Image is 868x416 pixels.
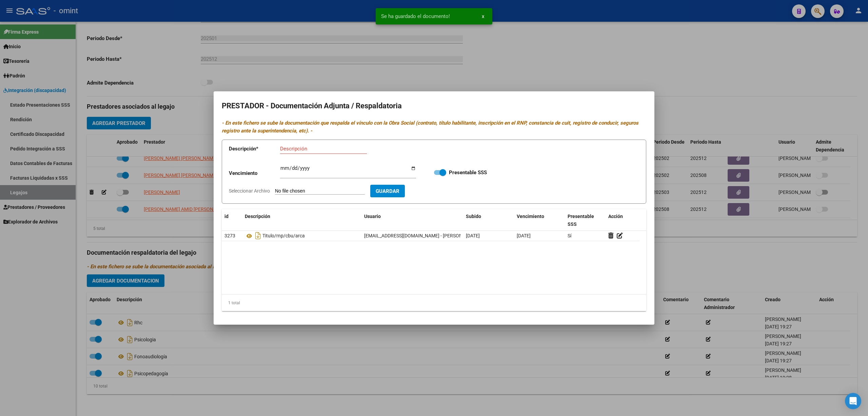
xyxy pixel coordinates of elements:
datatable-header-cell: Acción [606,209,639,232]
p: Descripción [229,145,280,153]
span: Seleccionar Archivo [229,188,270,194]
span: [DATE] [466,233,480,238]
span: Titulo/rnp/cbu/arca [262,233,305,239]
span: Subido [466,214,481,219]
span: [DATE] [517,233,531,238]
button: Guardar [370,185,405,197]
i: - En este fichero se sube la documentación que respalda el vínculo con la Obra Social (contrato, ... [222,120,638,134]
span: Acción [608,214,623,219]
span: Se ha guardado el documento! [381,13,450,20]
datatable-header-cell: Usuario [361,209,463,232]
datatable-header-cell: Presentable SSS [565,209,606,232]
div: Open Intercom Messenger [845,393,861,409]
strong: Presentable SSS [449,169,487,176]
span: id [224,214,229,219]
span: Usuario [364,214,381,219]
span: Presentable SSS [568,214,594,227]
span: 3273 [224,233,235,238]
h2: PRESTADOR - Documentación Adjunta / Respaldatoria [222,100,646,112]
span: Descripción [245,214,270,219]
button: x [476,10,490,22]
datatable-header-cell: Subido [463,209,514,232]
datatable-header-cell: Descripción [242,209,361,232]
datatable-header-cell: Vencimiento [514,209,565,232]
datatable-header-cell: id [222,209,242,232]
span: [EMAIL_ADDRESS][DOMAIN_NAME] - [PERSON_NAME] [364,233,479,238]
div: 1 total [222,294,646,311]
span: Vencimiento [517,214,544,219]
span: Sí [568,233,571,238]
span: x [482,13,484,19]
p: Vencimiento [229,169,280,177]
i: Descargar documento [254,230,262,241]
span: Guardar [376,188,399,194]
